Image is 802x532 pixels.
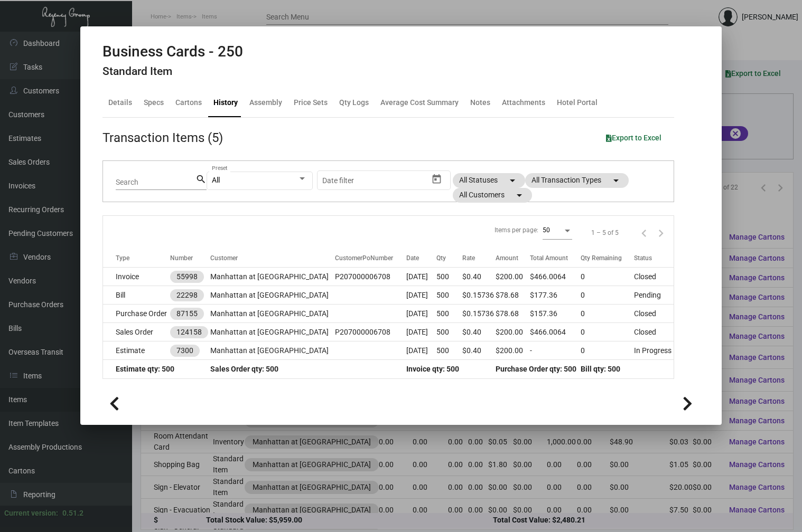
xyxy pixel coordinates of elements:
mat-chip: All Transaction Types [525,173,629,188]
span: Invoice qty: 500 [406,365,459,373]
div: Cartons [175,97,202,108]
td: In Progress [634,341,674,360]
div: Type [116,253,171,263]
span: Sales Order qty: 500 [210,365,278,373]
span: All [212,176,220,184]
div: 0.51.2 [62,508,83,519]
mat-select: Items per page: [543,226,572,234]
td: $200.00 [496,323,530,341]
mat-chip: 22298 [170,289,204,301]
td: $466.0064 [530,323,581,341]
td: [DATE] [406,286,436,305]
td: Sales Order [103,323,171,341]
button: Next page [652,224,669,241]
div: Items per page: [495,225,538,235]
td: 0 [581,341,634,360]
span: Purchase Order qty: 500 [496,365,576,373]
h2: Business Cards - 250 [102,43,243,61]
div: Rate [462,253,496,263]
td: $0.40 [462,341,496,360]
div: Attachments [502,97,545,108]
td: [DATE] [406,268,436,286]
td: 0 [581,323,634,341]
td: Manhattan at [GEOGRAPHIC_DATA] [210,323,335,341]
td: Pending [634,286,674,305]
mat-chip: 55998 [170,271,204,283]
td: Manhattan at [GEOGRAPHIC_DATA] [210,341,335,360]
td: 500 [436,305,462,323]
div: Status [634,253,674,263]
td: $0.40 [462,323,496,341]
td: $200.00 [496,268,530,286]
div: CustomerPoNumber [335,253,393,263]
td: 0 [581,305,634,323]
div: Average Cost Summary [380,97,459,108]
td: Manhattan at [GEOGRAPHIC_DATA] [210,268,335,286]
td: Closed [634,268,674,286]
div: Assembly [249,97,282,108]
td: [DATE] [406,341,436,360]
td: 500 [436,341,462,360]
mat-icon: arrow_drop_down [610,174,622,187]
div: Price Sets [294,97,328,108]
div: Total Amount [530,253,568,263]
div: CustomerPoNumber [335,253,406,263]
div: Qty Remaining [581,253,622,263]
td: $157.36 [530,305,581,323]
td: [DATE] [406,305,436,323]
div: Customer [210,253,335,263]
button: Export to Excel [598,128,670,147]
input: End date [364,176,415,185]
td: Invoice [103,268,171,286]
div: Type [116,253,129,263]
mat-chip: 7300 [170,345,200,357]
div: Amount [496,253,530,263]
div: Qty [436,253,446,263]
td: - [530,341,581,360]
mat-chip: 124158 [170,326,208,338]
div: Customer [210,253,238,263]
div: Qty Logs [339,97,369,108]
div: Current version: [4,508,58,519]
td: [DATE] [406,323,436,341]
div: Status [634,253,652,263]
td: 500 [436,286,462,305]
td: $177.36 [530,286,581,305]
div: Specs [144,97,164,108]
button: Previous page [636,224,652,241]
div: Number [170,253,210,263]
div: Total Amount [530,253,581,263]
input: Start date [322,176,355,185]
mat-icon: search [195,173,207,186]
mat-chip: All Statuses [453,173,525,188]
mat-chip: All Customers [453,188,532,203]
td: Closed [634,323,674,341]
div: Number [170,253,193,263]
mat-icon: arrow_drop_down [506,174,519,187]
h4: Standard Item [102,65,243,78]
span: Export to Excel [606,134,661,142]
td: $0.15736 [462,305,496,323]
td: Manhattan at [GEOGRAPHIC_DATA] [210,286,335,305]
td: $466.0064 [530,268,581,286]
td: P207000006708 [335,323,406,341]
button: Open calendar [428,170,445,187]
div: Notes [470,97,490,108]
td: 500 [436,268,462,286]
td: Purchase Order [103,305,171,323]
div: Hotel Portal [557,97,598,108]
td: P207000006708 [335,268,406,286]
div: History [213,97,238,108]
div: Rate [462,253,475,263]
div: Amount [496,253,518,263]
td: 500 [436,323,462,341]
td: Closed [634,305,674,323]
div: Qty [436,253,462,263]
div: Date [406,253,419,263]
span: Bill qty: 500 [581,365,620,373]
td: $0.15736 [462,286,496,305]
td: $200.00 [496,341,530,360]
div: Transaction Items (5) [102,128,223,147]
div: Qty Remaining [581,253,634,263]
td: $78.68 [496,286,530,305]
